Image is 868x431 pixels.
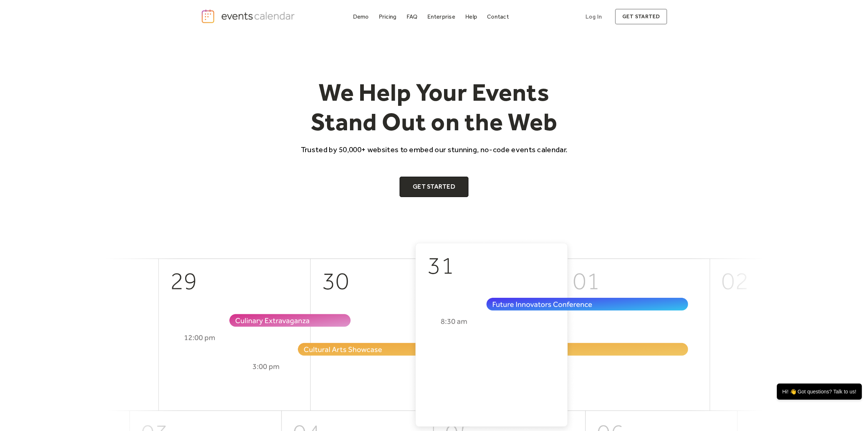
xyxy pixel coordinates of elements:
a: Get Started [400,177,468,197]
a: Demo [350,12,372,22]
a: Log In [578,9,609,24]
a: Enterprise [424,12,458,22]
a: FAQ [404,12,421,22]
a: get started [615,9,667,24]
a: Help [462,12,480,22]
h1: We Help Your Events Stand Out on the Web [294,77,574,137]
a: home [201,9,297,24]
div: Help [465,15,477,19]
a: Pricing [376,12,400,22]
p: Trusted by 50,000+ websites to embed our stunning, no-code events calendar. [294,144,574,155]
a: Contact [484,12,512,22]
div: FAQ [406,15,418,19]
div: Pricing [379,15,397,19]
div: Demo [353,15,369,19]
div: Contact [487,15,509,19]
div: Enterprise [427,15,455,19]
